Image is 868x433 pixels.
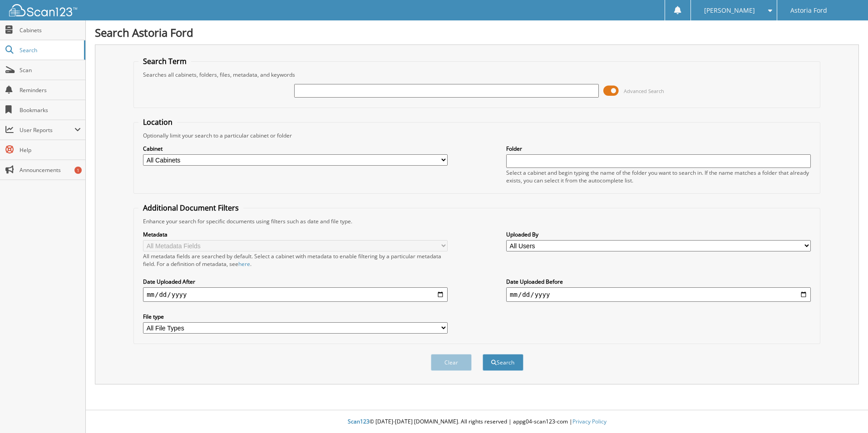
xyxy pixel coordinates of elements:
legend: Search Term [138,56,191,66]
div: Optionally limit your search to a particular cabinet or folder [138,132,815,139]
a: here [238,260,250,268]
div: All metadata fields are searched by default. Select a cabinet with metadata to enable filtering b... [143,252,448,268]
span: [PERSON_NAME] [704,8,755,13]
legend: Additional Document Filters [138,203,243,213]
button: Clear [431,354,472,371]
span: Help [20,146,81,154]
div: Select a cabinet and begin typing the name of the folder you want to search in. If the name match... [506,169,811,184]
span: Bookmarks [20,106,81,114]
span: Scan123 [348,418,370,425]
span: Scan [20,66,81,74]
div: © [DATE]-[DATE] [DOMAIN_NAME]. All rights reserved | appg04-scan123-com | [86,411,868,433]
label: Folder [506,145,811,153]
label: Metadata [143,231,448,238]
img: scan123-logo-white.svg [9,4,77,16]
span: Search [20,46,79,54]
span: Advanced Search [624,88,664,94]
legend: Location [138,117,177,127]
a: Privacy Policy [572,418,607,425]
label: Date Uploaded After [143,278,448,285]
div: Searches all cabinets, folders, files, metadata, and keywords [138,71,815,79]
span: Cabinets [20,26,81,34]
span: Astoria Ford [790,8,827,13]
input: start [143,287,448,302]
h1: Search Astoria Ford [95,25,859,40]
label: Uploaded By [506,231,811,238]
span: Announcements [20,166,81,174]
span: User Reports [20,126,74,134]
label: Cabinet [143,145,448,153]
label: Date Uploaded Before [506,278,811,285]
label: File type [143,313,448,320]
div: 1 [74,167,82,174]
button: Search [483,354,523,371]
span: Reminders [20,86,81,94]
input: end [506,287,811,302]
div: Enhance your search for specific documents using filters such as date and file type. [138,217,815,225]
